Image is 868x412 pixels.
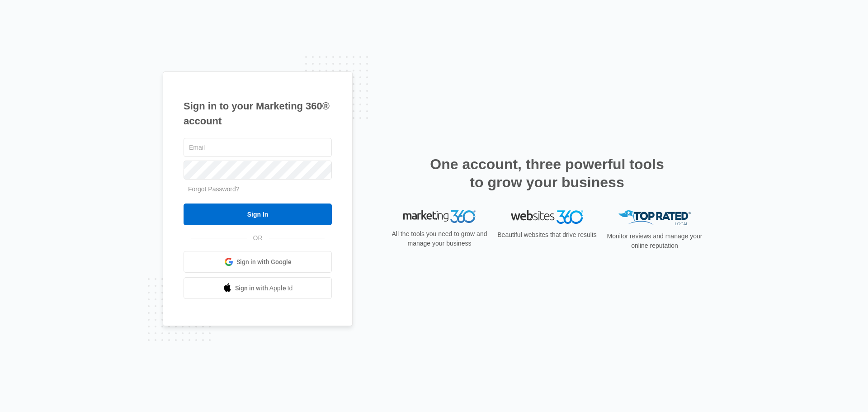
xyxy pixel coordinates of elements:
[247,233,269,243] span: OR
[236,257,292,267] span: Sign in with Google
[618,210,691,225] img: Top Rated Local
[604,232,705,251] p: Monitor reviews and manage your online reputation
[389,229,490,248] p: All the tools you need to grow and manage your business
[427,155,667,191] h2: One account, three powerful tools to grow your business
[188,185,240,193] a: Forgot Password?
[184,138,332,157] input: Email
[511,210,583,223] img: Websites 360
[184,251,332,273] a: Sign in with Google
[496,230,598,240] p: Beautiful websites that drive results
[184,99,332,128] h1: Sign in to your Marketing 360® account
[184,204,332,225] input: Sign In
[403,210,476,223] img: Marketing 360
[184,277,332,299] a: Sign in with Apple Id
[235,284,293,293] span: Sign in with Apple Id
